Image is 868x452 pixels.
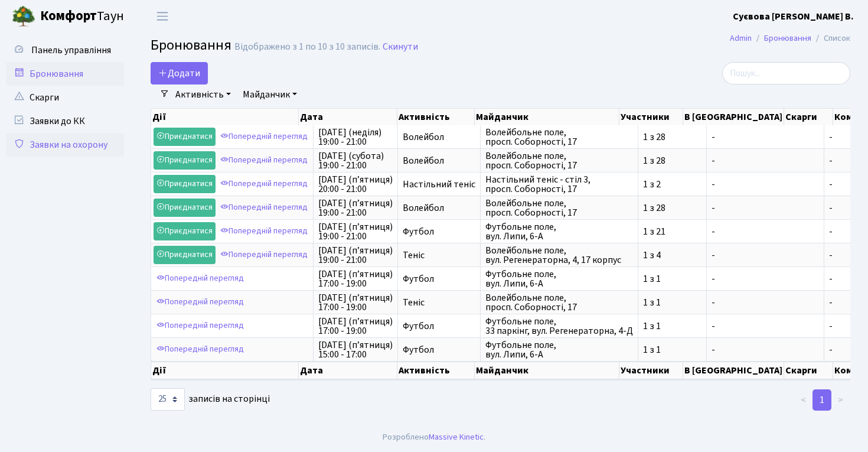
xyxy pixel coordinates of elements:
[154,199,216,217] a: Приєднатися
[234,41,380,53] div: Відображено з 1 по 10 з 10 записів.
[643,321,701,331] span: 1 з 1
[318,293,393,312] span: [DATE] (п’ятниця) 17:00 - 19:00
[643,227,701,236] span: 1 з 21
[485,128,633,147] span: Волейбольне поле, просп. Соборності, 17
[683,362,784,379] th: В [GEOGRAPHIC_DATA]
[6,86,124,109] a: Скарги
[619,362,684,379] th: Участники
[403,132,475,142] span: Волейбол
[733,10,854,23] b: Суєвова [PERSON_NAME] В.
[383,41,418,53] a: Скинути
[812,389,831,411] a: 1
[403,227,475,236] span: Футбол
[318,128,393,147] span: [DATE] (неділя) 19:00 - 21:00
[784,109,833,125] th: Скарги
[712,156,819,165] span: -
[40,6,97,25] b: Комфорт
[154,175,216,193] a: Приєднатися
[154,293,247,311] a: Попередній перегляд
[397,362,475,379] th: Активність
[485,222,633,241] span: Футбольне поле, вул. Липи, 6-А
[154,151,216,170] a: Приєднатися
[6,109,124,133] a: Заявки до КК
[318,246,393,265] span: [DATE] (п’ятниця) 19:00 - 21:00
[403,180,475,189] span: Настільний теніс
[712,180,819,189] span: -
[643,274,701,284] span: 1 з 1
[643,345,701,355] span: 1 з 1
[171,84,236,105] a: Активність
[151,362,299,379] th: Дії
[811,32,850,45] li: Список
[643,180,701,189] span: 1 з 2
[299,362,397,379] th: Дата
[712,203,819,213] span: -
[6,62,124,86] a: Бронювання
[318,199,393,217] span: [DATE] (п’ятниця) 19:00 - 21:00
[318,269,393,288] span: [DATE] (п’ятниця) 17:00 - 19:00
[485,246,633,265] span: Волейбольне поле, вул. Регенераторна, 4, 17 корпус
[151,109,299,125] th: Дії
[403,345,475,355] span: Футбол
[722,62,850,84] input: Пошук...
[148,6,177,26] button: Переключити навігацію
[643,156,701,165] span: 1 з 28
[217,175,311,193] a: Попередній перегляд
[6,133,124,157] a: Заявки на охорону
[712,251,819,260] span: -
[784,362,833,379] th: Скарги
[712,321,819,331] span: -
[403,156,475,165] span: Волейбол
[429,431,484,443] a: Massive Kinetic
[318,175,393,194] span: [DATE] (п’ятниця) 20:00 - 21:00
[217,246,311,264] a: Попередній перегляд
[217,222,311,240] a: Попередній перегляд
[154,269,247,288] a: Попередній перегляд
[643,203,701,213] span: 1 з 28
[403,298,475,307] span: Теніс
[619,109,684,125] th: Участники
[383,431,485,444] div: Розроблено .
[151,388,270,411] label: записів на сторінці
[733,9,854,24] a: Суєвова [PERSON_NAME] В.
[683,109,784,125] th: В [GEOGRAPHIC_DATA]
[730,32,752,44] a: Admin
[403,251,475,260] span: Теніс
[154,128,216,146] a: Приєднатися
[403,274,475,284] span: Футбол
[6,38,124,62] a: Панель управління
[712,274,819,284] span: -
[318,317,393,336] span: [DATE] (п’ятниця) 17:00 - 19:00
[643,251,701,260] span: 1 з 4
[712,298,819,307] span: -
[712,132,819,142] span: -
[217,128,311,146] a: Попередній перегляд
[475,109,619,125] th: Майданчик
[318,340,393,359] span: [DATE] (п’ятниця) 15:00 - 17:00
[712,227,819,236] span: -
[318,151,393,170] span: [DATE] (субота) 19:00 - 21:00
[485,269,633,288] span: Футбольне поле, вул. Липи, 6-А
[299,109,397,125] th: Дата
[238,84,302,105] a: Майданчик
[154,340,247,359] a: Попередній перегляд
[154,317,247,335] a: Попередній перегляд
[485,175,633,194] span: Настільний теніс - стіл 3, просп. Соборності, 17
[643,298,701,307] span: 1 з 1
[217,199,311,217] a: Попередній перегляд
[712,26,868,51] nav: breadcrumb
[151,62,208,84] button: Додати
[475,362,619,379] th: Майданчик
[151,35,231,56] span: Бронювання
[154,222,216,240] a: Приєднатися
[485,340,633,359] span: Футбольне поле, вул. Липи, 6-А
[40,6,124,27] span: Таун
[403,203,475,213] span: Волейбол
[712,345,819,355] span: -
[154,246,216,264] a: Приєднатися
[403,321,475,331] span: Футбол
[397,109,475,125] th: Активність
[764,32,811,44] a: Бронювання
[217,151,311,170] a: Попередній перегляд
[318,222,393,241] span: [DATE] (п’ятниця) 19:00 - 21:00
